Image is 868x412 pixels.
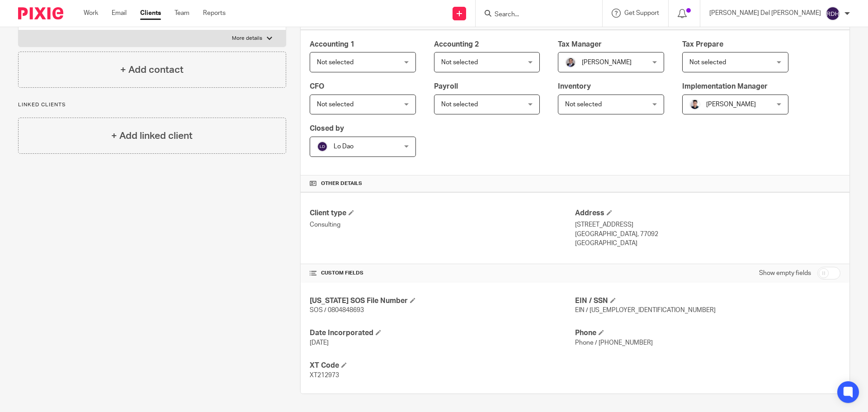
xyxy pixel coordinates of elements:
h4: Date Incorporated [310,328,575,338]
span: Not selected [441,59,478,66]
h4: Phone [575,328,840,338]
span: Not selected [317,101,354,108]
a: Team [175,9,189,18]
span: [PERSON_NAME] [706,101,756,108]
span: Not selected [441,101,478,108]
span: Accounting 1 [310,41,354,48]
span: SOS / 0804848693 [310,307,364,313]
span: [DATE] [310,340,329,346]
p: Consulting [310,220,575,229]
p: [GEOGRAPHIC_DATA] [575,239,840,248]
span: XT212973 [310,372,339,379]
label: Show empty fields [759,269,811,278]
a: Email [112,9,127,18]
span: [PERSON_NAME] [582,59,632,66]
span: Get Support [624,10,659,16]
h4: Client type [310,208,575,218]
img: IMG_0272.png [689,99,700,110]
span: Tax Manager [558,41,602,48]
span: Accounting 2 [434,41,479,48]
a: Reports [203,9,226,18]
p: More details [232,35,262,42]
p: [STREET_ADDRESS] [575,220,840,229]
span: Not selected [565,101,602,108]
span: Phone / [PHONE_NUMBER] [575,340,653,346]
h4: + Add linked client [111,129,193,143]
h4: CUSTOM FIELDS [310,270,575,277]
span: Tax Prepare [682,41,723,48]
span: EIN / [US_EMPLOYER_IDENTIFICATION_NUMBER] [575,307,716,313]
h4: XT Code [310,361,575,370]
img: Pixie [18,7,63,19]
h4: Address [575,208,840,218]
h4: EIN / SSN [575,296,840,306]
img: svg%3E [317,141,328,152]
a: Work [84,9,98,18]
span: Inventory [558,83,591,90]
span: CFO [310,83,324,90]
span: Closed by [310,125,344,132]
p: [GEOGRAPHIC_DATA], 77092 [575,230,840,239]
input: Search [494,11,575,19]
img: svg%3E [826,6,840,21]
span: Implementation Manager [682,83,768,90]
span: Not selected [317,59,354,66]
span: Other details [321,180,362,187]
p: Linked clients [18,101,286,109]
img: thumbnail_IMG_0720.jpg [565,57,576,68]
h4: + Add contact [120,63,184,77]
span: Lo Dao [334,143,354,150]
span: Payroll [434,83,458,90]
p: [PERSON_NAME] Del [PERSON_NAME] [709,9,821,18]
h4: [US_STATE] SOS File Number [310,296,575,306]
span: Not selected [689,59,726,66]
a: Clients [140,9,161,18]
